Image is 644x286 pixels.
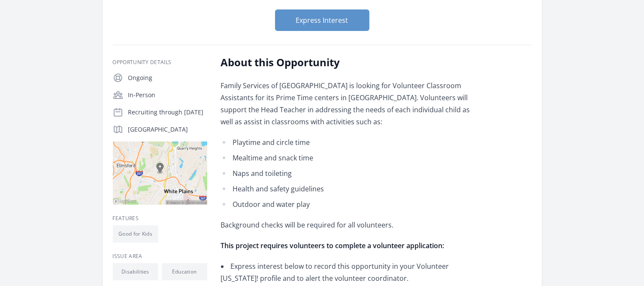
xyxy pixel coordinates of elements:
[128,125,207,134] p: [GEOGRAPHIC_DATA]
[221,136,472,148] li: Playtime and circle time
[113,59,207,66] h3: Opportunity Details
[221,260,472,284] li: Express interest below to record this opportunity in your Volunteer [US_STATE]! profile and to al...
[221,241,444,250] span: This project requires volunteers to complete a volunteer application:
[162,263,207,280] li: Education
[128,108,207,117] p: Recruiting through [DATE]
[221,183,472,195] li: Health and safety guidelines
[221,152,472,164] li: Mealtime and snack time
[275,9,369,31] button: Express Interest
[221,80,472,128] p: Family Services of [GEOGRAPHIC_DATA] is looking for Volunteer Classroom Assistants for its Prime ...
[113,263,158,280] li: Disabilities
[128,74,207,82] p: Ongoing
[221,219,472,231] p: Background checks will be required for all volunteers.
[113,225,158,243] li: Good for Kids
[221,55,472,69] h2: About this Opportunity
[128,91,207,99] p: In-Person
[221,167,472,179] li: Naps and toileting
[113,141,207,205] img: Map
[221,198,472,210] li: Outdoor and water play
[113,253,207,260] h3: Issue area
[113,215,207,222] h3: Features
